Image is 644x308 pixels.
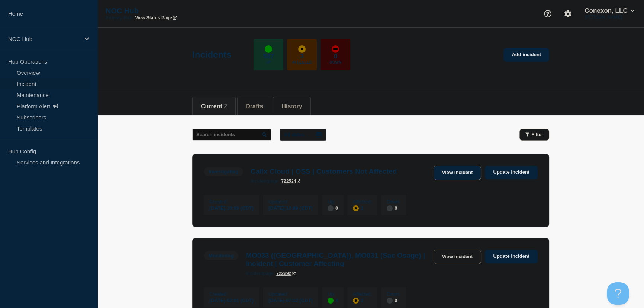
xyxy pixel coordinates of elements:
[276,271,296,276] a: 722292
[281,103,302,110] button: History
[209,205,254,211] div: [DATE] 10:09 (CDT)
[246,103,263,110] button: Drafts
[353,199,372,205] p: Affected :
[192,129,271,141] input: Search incidents
[201,103,227,110] button: Current 2
[251,179,268,184] span: incident
[434,166,482,180] a: View incident
[8,36,80,42] p: NOC Hub
[531,132,543,137] span: Filter
[328,298,334,304] div: up
[332,45,339,53] div: down
[387,297,400,304] div: 0
[387,205,393,211] div: disabled
[387,199,400,205] p: Down :
[246,251,429,268] h3: MO033 ([GEOGRAPHIC_DATA]), MO031 (Sac Osage) | Incident | Customer Affecting
[204,251,238,260] span: Monitoring
[251,167,397,176] h3: Calix Cloud | OSS | Customers Not Affected
[387,291,400,297] p: Down :
[353,297,372,304] div: 2
[583,15,636,20] p: [PERSON_NAME]
[328,291,338,297] p: Up :
[224,103,227,109] span: 2
[353,298,359,304] div: affected
[328,205,334,211] div: disabled
[251,179,278,184] p: page
[284,132,304,137] p: All dates
[485,250,538,263] a: Update incident
[209,291,254,297] p: Created :
[268,205,313,211] div: [DATE] 10:09 (CDT)
[583,7,636,15] button: Conexon, LLC
[298,45,306,53] div: affected
[268,199,313,205] p: Updated :
[334,53,337,60] p: 0
[265,45,272,53] div: up
[106,15,132,20] p: Primary Hub
[387,298,393,304] div: disabled
[268,291,313,297] p: Updated :
[246,271,273,276] p: page
[292,60,312,64] p: Affected
[540,6,556,22] button: Support
[280,129,326,141] button: All dates
[434,250,482,264] a: View incident
[106,7,254,15] p: NOC Hub
[135,15,176,20] a: View Status Page
[503,48,549,62] a: Add incident
[328,297,338,304] div: 4
[519,129,549,141] button: Filter
[485,166,538,179] a: Update incident
[330,60,342,64] p: Down
[353,205,359,211] div: affected
[209,199,254,205] p: Created :
[209,297,254,303] div: [DATE] 02:01 (CDT)
[328,205,338,211] div: 0
[192,49,231,60] h1: Incidents
[607,282,629,305] iframe: Help Scout Beacon - Open
[266,60,271,64] p: Up
[268,297,313,303] div: [DATE] 07:12 (CDT)
[281,179,300,184] a: 722524
[328,199,338,205] p: Up :
[387,205,400,211] div: 0
[204,167,243,176] span: Investigating
[300,53,304,60] p: 3
[353,291,372,297] p: Affected :
[246,271,263,276] span: incident
[353,205,372,211] div: 1
[560,6,576,22] button: Account settings
[263,53,274,60] p: 587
